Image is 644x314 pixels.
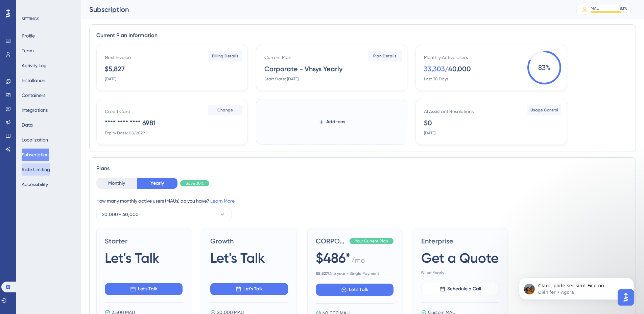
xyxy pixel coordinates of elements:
button: Plan Details [368,51,402,61]
div: SETTINGS [22,16,76,22]
span: Schedule a Call [447,285,481,293]
a: Learn More [210,198,235,204]
span: Let's Talk [210,248,265,267]
span: Billing Details [212,53,238,59]
div: $0 [424,118,432,128]
span: Add-ons [326,118,345,126]
div: 83 % [620,6,627,11]
button: Change [208,105,242,115]
button: Integrations [22,104,48,116]
div: Last 30 Days [424,76,448,82]
div: Start Date: [DATE] [264,76,299,82]
span: Let's Talk [138,285,157,293]
button: Let's Talk [316,284,393,296]
div: Subscription [89,5,559,14]
button: 20,000 - 40,000 [96,208,232,221]
span: 20,000 - 40,000 [102,210,139,218]
div: Current Plan [264,53,291,61]
div: How many monthly active users (MAUs) do you have? [96,197,629,205]
span: Enterprise [421,236,499,246]
span: Plan Details [373,53,397,59]
div: [DATE] [105,76,116,82]
div: AI Assistant Resolutions [424,107,474,115]
span: Starter [105,236,183,246]
div: 33,303 [424,64,445,74]
div: Credit Card [105,107,130,115]
span: One year - Single Payment [316,271,393,276]
b: $ 5,827 [316,271,328,276]
button: Containers [22,89,45,101]
button: Usage Control [527,105,561,115]
button: Add-ons [308,116,356,128]
div: Monthly Active Users [424,53,468,61]
span: Change [217,107,233,113]
button: Rate Limiting [22,163,50,176]
button: Data [22,119,33,131]
div: Corporate - Vhsys Yearly [264,64,342,74]
button: Schedule a Call [421,283,499,295]
button: Localization [22,134,48,146]
div: Next Invoice [105,53,131,61]
span: Let's Talk [349,286,368,294]
span: 83 % [527,51,561,84]
button: Monthly [96,178,137,189]
iframe: UserGuiding AI Assistant Launcher [616,287,636,308]
span: Billed Yearly [421,270,499,276]
div: [DATE] [424,130,435,136]
span: Save 30% [186,181,204,186]
span: $486* [316,248,351,267]
span: / mo [351,256,365,268]
div: Plans [96,164,629,173]
span: Let's Talk [243,285,263,293]
span: Let's Talk [105,248,160,267]
span: CORPORATE - VHSYS [316,236,347,246]
button: Let's Talk [105,283,183,295]
button: Billing Details [208,51,242,61]
iframe: Intercom notifications mensagem [509,263,644,311]
button: Accessibility [22,178,48,190]
div: Current Plan Information [96,31,629,40]
button: Activity Log [22,59,47,72]
button: Let's Talk [210,283,288,295]
div: / 40,000 [445,64,471,74]
span: Get a Quote [421,248,499,267]
span: Your Current Plan [355,238,388,244]
button: Yearly [137,178,177,189]
span: Growth [210,236,288,246]
div: Expiry Date: 08/2029 [105,130,145,136]
button: Subscription [22,149,49,161]
span: Usage Control [530,107,558,113]
button: Profile [22,30,35,42]
button: Team [22,45,34,57]
div: $5,827 [105,64,125,74]
button: Installation [22,74,45,86]
div: MAU [591,6,599,11]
